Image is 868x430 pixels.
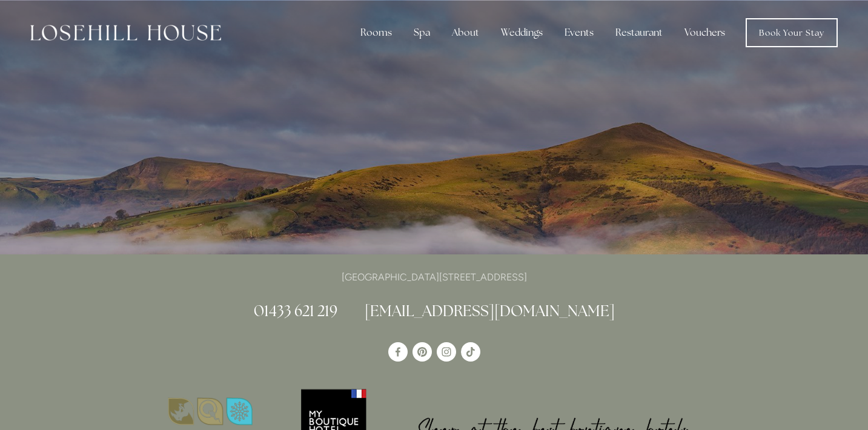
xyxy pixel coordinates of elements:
a: Losehill House Hotel & Spa [388,342,408,362]
div: Weddings [491,21,552,45]
a: Book Your Stay [746,18,838,47]
a: Vouchers [675,21,735,45]
p: [GEOGRAPHIC_DATA][STREET_ADDRESS] [145,269,724,285]
div: Events [555,21,603,45]
a: [EMAIL_ADDRESS][DOMAIN_NAME] [365,301,615,320]
div: Rooms [351,21,402,45]
a: Instagram [437,342,456,362]
div: Spa [404,21,440,45]
div: About [442,21,489,45]
img: Losehill House [30,25,221,41]
div: Restaurant [606,21,672,45]
a: Pinterest [412,342,432,362]
a: TikTok [461,342,480,362]
a: 01433 621 219 [254,301,337,320]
